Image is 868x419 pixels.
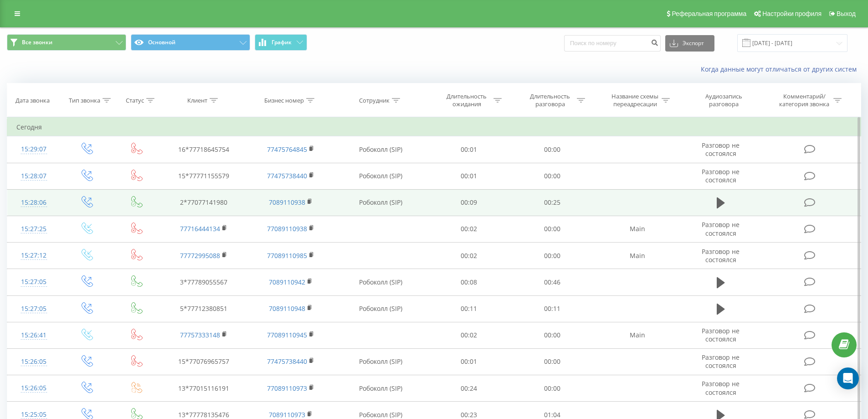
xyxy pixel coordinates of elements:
a: 7089110973 [269,410,305,419]
td: 00:01 [427,136,511,163]
td: Робоколл (SIP) [334,189,427,216]
div: Аудиозапись разговора [694,93,753,108]
span: Разговор не состоялся [702,247,740,264]
td: 00:00 [511,375,594,402]
a: 77475764845 [267,145,307,154]
div: Название схемы переадресации [611,93,659,108]
td: 00:01 [427,163,511,189]
div: Тип звонка [69,97,100,104]
div: 15:26:05 [16,353,51,371]
div: 15:28:07 [16,167,51,185]
div: 15:27:05 [16,273,51,291]
td: 13*77015116191 [160,375,247,402]
div: Длительность разговора [526,93,575,108]
a: 7089110948 [269,304,305,313]
td: 00:24 [427,375,511,402]
td: Робоколл (SIP) [334,163,427,189]
td: 00:46 [511,269,594,295]
a: 77089110945 [267,331,307,339]
div: 15:28:06 [16,194,51,212]
div: Комментарий/категория звонка [778,93,831,108]
div: 15:27:25 [16,220,51,238]
td: 16*77718645754 [160,136,247,163]
a: 77475738440 [267,171,307,180]
input: Поиск по номеру [564,35,661,52]
span: Разговор не состоялся [702,141,740,158]
span: Реферальная программа [672,10,746,17]
td: 00:00 [511,136,594,163]
td: 00:00 [511,163,594,189]
a: 77475738440 [267,357,307,366]
td: 15*77076965757 [160,348,247,375]
td: 00:11 [427,295,511,322]
td: 00:25 [511,189,594,216]
span: Разговор не состоялся [702,353,740,370]
td: Main [594,322,680,348]
a: 77716444134 [180,224,220,233]
a: Когда данные могут отличаться от других систем [701,65,861,73]
div: Open Intercom Messenger [837,367,859,389]
td: 5*77712380851 [160,295,247,322]
button: Основной [131,34,250,51]
button: Экспорт [665,35,714,52]
button: График [255,34,307,51]
td: 00:02 [427,243,511,269]
span: Настройки профиля [762,10,822,17]
span: Разговор не состоялся [702,167,740,184]
div: Статус [126,97,144,104]
div: 15:27:05 [16,300,51,318]
td: 00:01 [427,348,511,375]
div: 15:29:07 [16,140,51,158]
div: 15:27:12 [16,247,51,264]
a: 7089110938 [269,198,305,207]
div: Клиент [187,97,207,104]
td: 00:11 [511,295,594,322]
td: Робоколл (SIP) [334,295,427,322]
td: Робоколл (SIP) [334,348,427,375]
td: 00:00 [511,216,594,242]
a: 77757333148 [180,331,220,339]
a: 77089110938 [267,224,307,233]
td: Main [594,243,680,269]
td: 3*77789055567 [160,269,247,295]
div: Дата звонка [15,97,50,104]
span: Выход [837,10,856,17]
div: 15:26:41 [16,326,51,344]
span: Разговор не состоялся [702,326,740,343]
a: 7089110942 [269,278,305,286]
td: 2*77077141980 [160,189,247,216]
td: 00:02 [427,216,511,242]
td: 15*77771155579 [160,163,247,189]
td: 00:00 [511,348,594,375]
td: 00:02 [427,322,511,348]
span: График [272,39,292,46]
td: Робоколл (SIP) [334,375,427,402]
div: Сотрудник [359,97,390,104]
span: Все звонки [22,39,52,46]
div: 15:26:05 [16,379,51,397]
td: Робоколл (SIP) [334,136,427,163]
td: 00:00 [511,322,594,348]
td: Сегодня [7,118,861,136]
td: 00:09 [427,189,511,216]
td: Main [594,216,680,242]
span: Разговор не состоялся [702,379,740,396]
a: 77089110973 [267,384,307,393]
div: Длительность ожидания [442,93,491,108]
span: Разговор не состоялся [702,220,740,237]
div: Бизнес номер [264,97,304,104]
a: 77772995088 [180,251,220,260]
td: 00:00 [511,243,594,269]
td: Робоколл (SIP) [334,269,427,295]
a: 77089110985 [267,251,307,260]
td: 00:08 [427,269,511,295]
button: Все звонки [7,34,126,51]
